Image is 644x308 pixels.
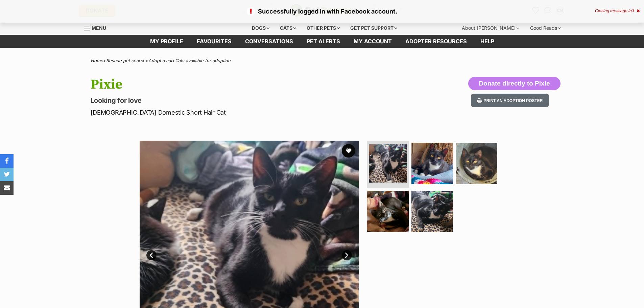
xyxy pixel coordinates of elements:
[471,94,549,108] button: Print an adoption poster
[399,35,474,48] a: Adopter resources
[91,58,103,63] a: Home
[238,35,300,48] a: conversations
[367,191,409,232] img: Photo of Pixie
[369,144,407,183] img: Photo of Pixie
[456,143,497,184] img: Photo of Pixie
[342,250,352,260] a: Next
[74,58,571,63] div: > > >
[468,77,560,90] button: Donate directly to Pixie
[143,35,190,48] a: My profile
[146,250,157,260] a: Prev
[175,58,231,63] a: Cats available for adoption
[91,77,377,92] h1: Pixie
[91,96,377,105] p: Looking for love
[345,21,402,35] div: Get pet support
[91,108,377,117] p: [DEMOGRAPHIC_DATA] Domestic Short Hair Cat
[302,21,344,35] div: Other pets
[247,21,274,35] div: Dogs
[474,35,501,48] a: Help
[7,7,637,16] p: Successfully logged in with Facebook account.
[84,21,111,33] a: Menu
[300,35,347,48] a: Pet alerts
[411,191,453,232] img: Photo of Pixie
[631,8,634,13] span: 3
[275,21,301,35] div: Cats
[411,143,453,184] img: Photo of Pixie
[595,8,640,13] div: Closing message in
[525,21,566,35] div: Good Reads
[457,21,524,35] div: About [PERSON_NAME]
[106,58,145,63] a: Rescue pet search
[347,35,399,48] a: My account
[148,58,172,63] a: Adopt a cat
[92,25,106,31] span: Menu
[190,35,238,48] a: Favourites
[342,144,355,158] button: favourite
